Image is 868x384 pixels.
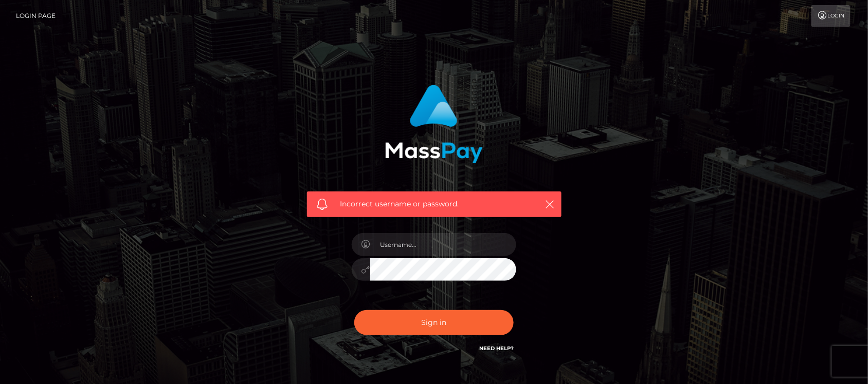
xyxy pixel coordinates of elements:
[340,199,528,209] span: Incorrect username or password.
[385,85,483,163] img: MassPay Login
[354,310,514,335] button: Sign in
[16,5,56,27] a: Login Page
[370,233,516,256] input: Username...
[479,345,514,352] a: Need Help?
[811,5,851,27] a: Login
